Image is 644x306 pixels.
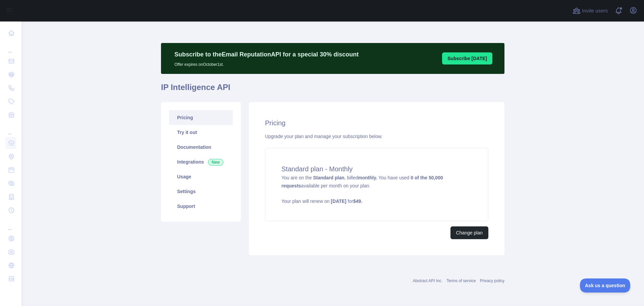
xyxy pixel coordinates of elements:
[413,278,443,283] a: Abstract API Inc.
[571,5,609,16] button: Invite users
[281,198,472,205] p: Your plan will renew on for
[169,199,233,214] a: Support
[281,175,443,188] strong: 0 of the 50,000 requests
[281,175,472,205] span: You are on the , billed You have used available per month on your plan.
[169,110,233,125] a: Pricing
[450,226,488,239] button: Change plan
[208,159,223,166] span: New
[265,118,488,128] h2: Pricing
[358,175,377,180] strong: monthly.
[446,278,476,283] a: Terms of service
[265,133,488,140] div: Upgrade your plan and manage your subscription below.
[169,184,233,199] a: Settings
[169,140,233,155] a: Documentation
[169,125,233,140] a: Try it out
[582,7,608,15] span: Invite users
[5,40,16,54] div: ...
[5,122,16,136] div: ...
[281,164,472,174] h4: Standard plan - Monthly
[353,199,362,204] strong: $ 49 .
[331,199,346,204] strong: [DATE]
[174,59,359,67] p: Offer expires on October 1st.
[442,52,492,64] button: Subscribe [DATE]
[174,50,359,59] p: Subscribe to the Email Reputation API for a special 30 % discount
[580,278,631,293] iframe: Toggle Customer Support
[169,155,233,169] a: Integrations New
[480,278,504,283] a: Privacy policy
[5,218,16,231] div: ...
[161,82,504,98] h1: IP Intelligence API
[169,169,233,184] a: Usage
[313,175,344,180] strong: Standard plan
